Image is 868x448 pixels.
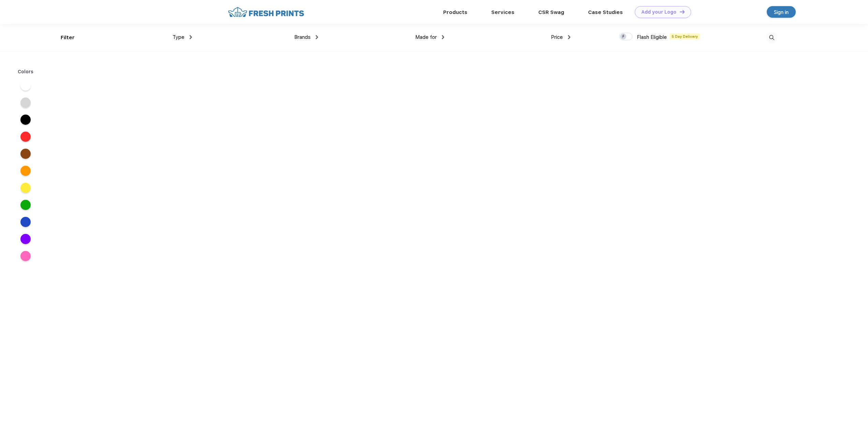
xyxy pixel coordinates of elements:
img: dropdown.png [190,35,192,39]
span: Brands [294,34,311,40]
span: Price [551,34,563,40]
span: Flash Eligible [637,34,667,40]
img: desktop_search.svg [766,32,777,43]
div: Filter [61,34,75,42]
div: Colors [13,68,39,75]
div: Sign in [774,8,789,16]
img: fo%20logo%202.webp [226,6,306,18]
a: Sign in [767,6,796,18]
span: Made for [415,34,437,40]
span: Type [173,34,184,40]
img: dropdown.png [568,35,570,39]
div: Add your Logo [641,9,676,15]
img: dropdown.png [442,35,444,39]
img: dropdown.png [316,35,318,39]
img: DT [680,10,685,14]
a: Products [443,9,467,15]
